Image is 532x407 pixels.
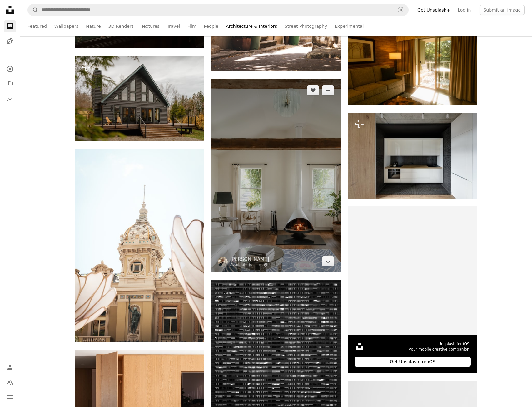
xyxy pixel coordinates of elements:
[355,342,365,352] img: file-1631306537910-2580a29a3cfcimage
[204,16,219,36] a: People
[409,341,471,352] span: Unsplash for iOS: your mobile creative companion.
[211,341,341,347] a: Modern building facade with many lit windows at night
[4,361,16,373] a: Log in / Sign up
[75,96,204,101] a: Modern dark wood cabin with large windows and deck
[348,153,477,158] a: a kitchen with white cabinets and black counter tops
[167,16,180,36] a: Travel
[27,16,47,36] a: Featured
[75,243,204,248] a: Ornate building with a dome and statue
[348,206,477,373] a: Unsplash for iOS:your mobile creative companion.Get Unsplash for iOS
[27,4,409,16] form: Find visuals sitewide
[218,257,228,267] img: Go to Clay Banks's profile
[454,5,475,15] a: Log in
[230,256,269,262] a: [PERSON_NAME]
[393,4,408,16] button: Visual search
[141,16,160,36] a: Textures
[211,173,341,178] a: Modern living room with hanging fireplace and large windows.
[348,59,477,65] a: Living room with couch, lamp, and balcony view.
[285,16,327,36] a: Street Photography
[54,16,78,36] a: Wallpapers
[4,35,16,47] a: Illustrations
[307,85,319,95] button: Like
[230,262,269,267] a: Available for hire
[4,63,16,75] a: Explore
[4,4,16,17] a: Home — Unsplash
[335,16,364,36] a: Experimental
[348,19,477,105] img: Living room with couch, lamp, and balcony view.
[75,56,204,141] img: Modern dark wood cabin with large windows and deck
[4,93,16,105] a: Download History
[86,16,101,36] a: Nature
[108,16,134,36] a: 3D Renders
[75,149,204,342] img: Ornate building with a dome and statue
[480,5,525,15] button: Submit an image
[4,20,16,32] a: Photos
[322,85,334,95] button: Add to Collection
[4,78,16,90] a: Collections
[414,5,454,15] a: Get Unsplash+
[28,4,38,16] button: Search Unsplash
[187,16,196,36] a: Film
[4,391,16,403] button: Menu
[4,376,16,388] button: Language
[211,79,341,272] img: Modern living room with hanging fireplace and large windows.
[348,113,477,199] img: a kitchen with white cabinets and black counter tops
[322,256,334,266] a: Download
[355,357,470,367] div: Get Unsplash for iOS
